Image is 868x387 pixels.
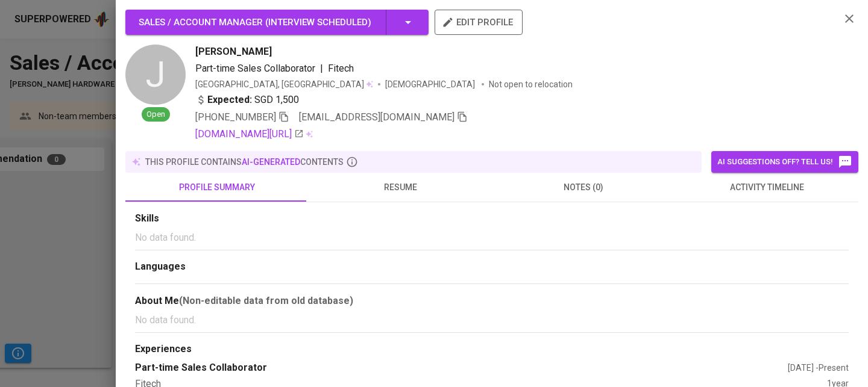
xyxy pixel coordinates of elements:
div: Languages [135,260,849,274]
button: AI suggestions off? Tell us! [711,151,858,173]
span: [PHONE_NUMBER] [195,111,276,123]
span: | [320,61,323,76]
span: profile summary [133,180,301,195]
span: Sales / Account Manager ( Interview scheduled ) [139,17,371,28]
span: edit profile [444,14,513,30]
span: Part-time Sales Collaborator [195,63,315,74]
span: AI suggestions off? Tell us! [717,155,852,169]
button: Sales / Account Manager (Interview scheduled) [125,10,429,35]
b: Expected: [207,93,252,107]
div: Skills [135,212,849,226]
div: Part-time Sales Collaborator [135,361,788,375]
a: [DOMAIN_NAME][URL] [195,127,304,141]
span: activity timeline [682,180,851,195]
p: Not open to relocation [489,78,573,90]
b: (Non-editable data from old database) [179,295,353,306]
span: [PERSON_NAME] [195,45,272,59]
div: J [125,45,186,105]
div: Experiences [135,342,849,356]
span: notes (0) [499,180,668,195]
button: edit profile [435,10,523,35]
div: [GEOGRAPHIC_DATA], [GEOGRAPHIC_DATA] [195,78,373,90]
span: [DEMOGRAPHIC_DATA] [385,78,477,90]
span: resume [316,180,485,195]
span: AI-generated [242,157,300,167]
p: No data found. [135,231,849,245]
a: edit profile [435,17,523,26]
div: About Me [135,294,849,308]
p: this profile contains contents [145,156,344,168]
span: Fitech [328,63,354,74]
div: SGD 1,500 [195,93,299,107]
p: No data found. [135,313,849,327]
div: [DATE] - Present [788,362,849,374]
span: Open [142,109,170,120]
span: [EMAIL_ADDRESS][DOMAIN_NAME] [299,111,454,123]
